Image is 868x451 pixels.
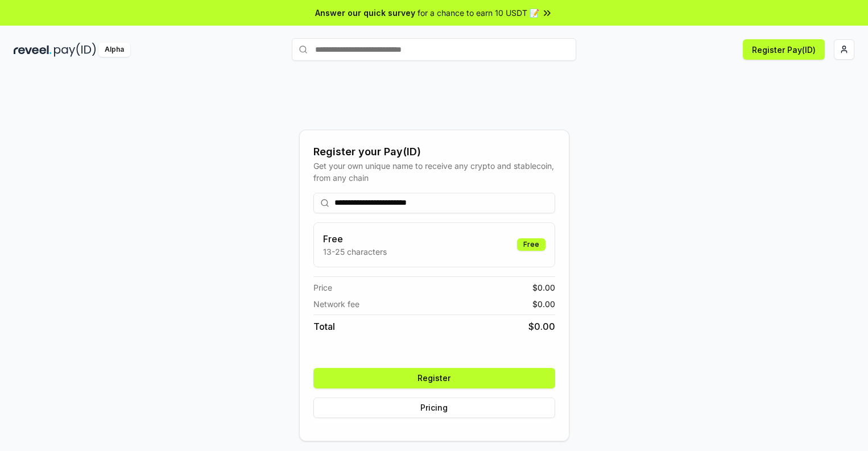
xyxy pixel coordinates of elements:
[528,320,555,333] span: $ 0.00
[313,144,555,160] div: Register your Pay(ID)
[532,282,555,293] span: $ 0.00
[313,160,555,184] div: Get your own unique name to receive any crypto and stablecoin, from any chain
[418,7,539,19] span: for a chance to earn 10 USDT 📝
[313,298,359,310] span: Network fee
[313,368,555,388] button: Register
[313,282,332,293] span: Price
[313,398,555,418] button: Pricing
[323,232,387,246] h3: Free
[517,238,545,251] div: Free
[313,320,335,333] span: Total
[54,43,96,57] img: pay_id
[98,43,130,57] div: Alpha
[14,43,52,57] img: reveel_dark
[743,39,825,60] button: Register Pay(ID)
[323,246,387,258] p: 13-25 characters
[315,7,415,19] span: Answer our quick survey
[532,298,555,310] span: $ 0.00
